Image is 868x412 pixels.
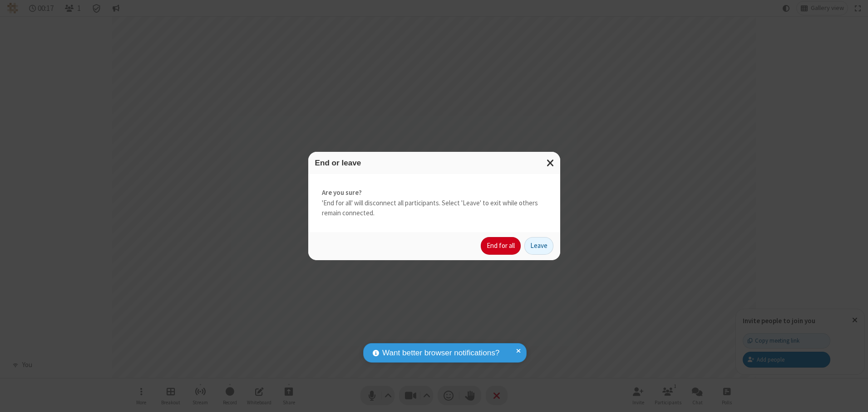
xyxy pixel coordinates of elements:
button: Close modal [541,152,560,174]
div: 'End for all' will disconnect all participants. Select 'Leave' to exit while others remain connec... [308,174,560,232]
strong: Are you sure? [322,188,547,198]
h3: End or leave [315,159,553,167]
span: Want better browser notifications? [382,347,499,359]
button: Leave [524,237,553,255]
button: End for all [481,237,521,255]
